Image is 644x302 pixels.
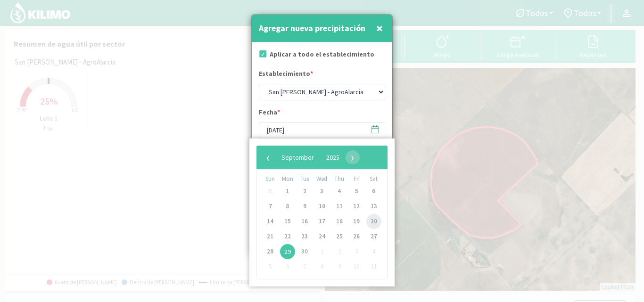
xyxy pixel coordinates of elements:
span: 9 [297,199,312,214]
span: 18 [332,214,347,229]
th: weekday [330,174,348,184]
th: weekday [279,174,297,184]
span: 8 [280,199,295,214]
span: 7 [263,199,278,214]
th: weekday [314,174,331,184]
span: 11 [332,199,347,214]
span: 4 [366,244,381,259]
span: 14 [263,214,278,229]
span: 1 [280,184,295,199]
span: 2025 [326,153,339,162]
button: 2025 [320,150,346,164]
span: 4 [332,184,347,199]
span: 9 [332,259,347,274]
span: 19 [349,214,364,229]
label: Fecha [259,107,280,120]
span: 17 [314,214,330,229]
button: September [275,150,320,164]
bs-datepicker-container: calendar [249,139,395,286]
span: 31 [263,184,278,199]
span: 5 [349,184,364,199]
span: 1 [314,244,330,259]
bs-datepicker-navigation-view: ​ ​ ​ [261,151,360,159]
span: 6 [280,259,295,274]
span: 3 [314,184,330,199]
span: 27 [366,229,381,244]
label: Establecimiento [259,69,313,81]
span: 11 [366,259,381,274]
span: 30 [297,244,312,259]
span: 6 [366,184,381,199]
span: 23 [297,229,312,244]
span: September [281,153,314,162]
th: weekday [296,174,314,184]
span: 13 [366,199,381,214]
span: 3 [349,244,364,259]
th: weekday [348,174,365,184]
span: 22 [280,229,295,244]
span: 21 [263,229,278,244]
span: 29 [280,244,295,259]
span: 10 [349,259,364,274]
span: 5 [263,259,278,274]
th: weekday [262,174,279,184]
span: × [376,20,383,36]
span: 2 [332,244,347,259]
span: 7 [297,259,312,274]
span: 25 [332,229,347,244]
span: › [346,150,360,164]
span: 2 [297,184,312,199]
span: 12 [349,199,364,214]
span: 10 [314,199,330,214]
h4: Agregar nueva precipitación [259,22,365,35]
span: 16 [297,214,312,229]
th: weekday [365,174,382,184]
button: ‹ [261,150,275,164]
span: 20 [366,214,381,229]
span: 24 [314,229,330,244]
span: 26 [349,229,364,244]
span: 28 [263,244,278,259]
button: Close [374,19,385,38]
span: 15 [280,214,295,229]
label: Aplicar a todo el establecimiento [270,49,374,59]
span: 8 [314,259,330,274]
